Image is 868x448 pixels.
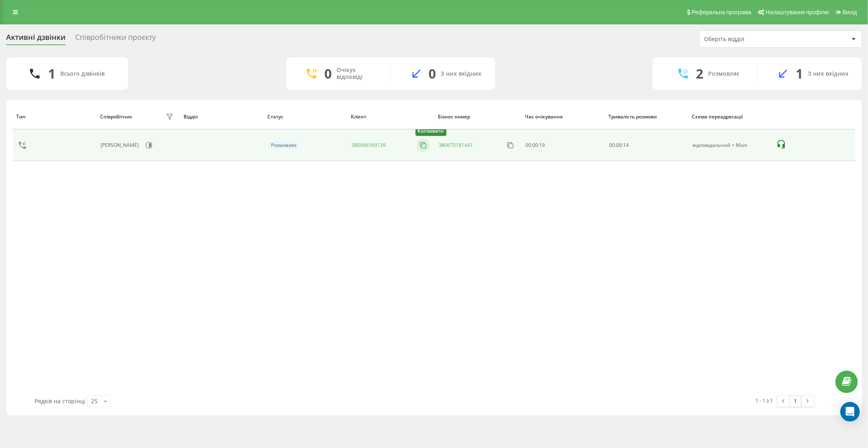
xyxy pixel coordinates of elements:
[184,114,260,120] div: Відділ
[526,142,600,148] div: 00:00:19
[101,142,141,148] div: [PERSON_NAME]
[616,142,622,149] span: 00
[708,70,740,77] div: Розмовляє
[704,36,801,43] div: Оберіть відділ
[609,142,629,148] div: : :
[525,114,601,120] div: Час очікування
[789,396,802,407] a: 1
[351,114,430,120] div: Клієнт
[337,67,378,81] div: Очікує відповіді
[696,66,704,81] div: 2
[692,9,752,15] span: Реферальна програма
[843,9,857,15] span: Вихід
[441,70,482,77] div: З них вхідних
[438,114,517,120] div: Бізнес номер
[6,33,66,46] div: Активні дзвінки
[692,114,768,120] div: Схема переадресації
[840,402,860,422] div: Open Intercom Messenger
[267,114,343,120] div: Статус
[765,9,829,15] span: Налаштування профілю
[429,66,436,81] div: 0
[325,66,332,81] div: 0
[608,114,684,120] div: Тривалість розмови
[352,142,386,149] a: 380966169139
[693,142,767,148] div: відповідальний + Main
[16,114,92,120] div: Тип
[439,142,473,149] a: 380675181441
[60,70,105,77] div: Всього дзвінків
[268,142,300,149] div: Розмовляє
[91,397,98,405] div: 25
[623,142,629,149] span: 14
[48,66,55,81] div: 1
[415,127,446,136] div: Копіювати
[609,142,615,149] span: 00
[796,66,803,81] div: 1
[808,70,848,77] div: З них вхідних
[100,114,132,120] div: Співробітник
[35,397,85,405] span: Рядків на сторінці
[756,396,773,404] div: 1 - 1 з 1
[75,33,156,46] div: Співробітники проєкту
